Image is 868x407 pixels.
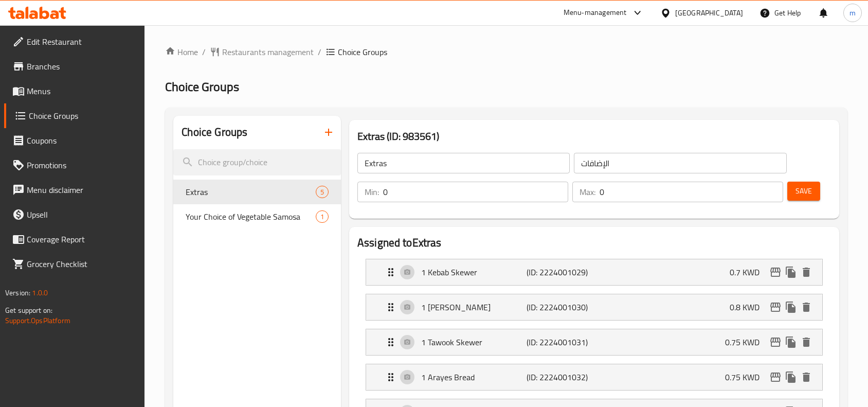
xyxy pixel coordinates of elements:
[165,75,239,98] span: Choice Groups
[421,301,527,313] p: 1 [PERSON_NAME]
[783,369,799,385] button: duplicate
[202,46,206,58] li: /
[29,110,137,122] span: Choice Groups
[787,182,820,201] button: Save
[799,369,814,385] button: delete
[768,299,783,315] button: edit
[527,301,597,313] p: (ID: 2224001030)
[4,128,145,153] a: Coupons
[32,286,48,299] span: 1.0.0
[186,210,316,223] span: Your Choice of Vegetable Samosa
[27,60,137,73] span: Branches
[783,299,799,315] button: duplicate
[564,7,627,19] div: Menu-management
[4,252,145,276] a: Grocery Checklist
[27,134,137,147] span: Coupons
[182,125,247,140] h2: Choice Groups
[173,204,341,229] div: Your Choice of Vegetable Samosa1
[783,264,799,280] button: duplicate
[730,301,768,313] p: 0.8 KWD
[4,29,145,54] a: Edit Restaurant
[316,186,329,198] div: Choices
[421,266,527,278] p: 1 Kebab Skewer
[5,314,70,327] a: Support.OpsPlatform
[27,233,137,245] span: Coverage Report
[421,336,527,348] p: 1 Tawook Skewer
[27,184,137,196] span: Menu disclaimer
[527,371,597,383] p: (ID: 2224001032)
[4,153,145,178] a: Promotions
[316,187,328,197] span: 5
[4,79,145,103] a: Menus
[27,258,137,270] span: Grocery Checklist
[5,286,30,299] span: Version:
[318,46,321,58] li: /
[27,159,137,171] span: Promotions
[725,336,768,348] p: 0.75 KWD
[338,46,387,58] span: Choice Groups
[799,264,814,280] button: delete
[210,46,314,58] a: Restaurants management
[173,149,341,175] input: search
[357,360,831,395] li: Expand
[366,259,822,285] div: Expand
[783,334,799,350] button: duplicate
[366,329,822,355] div: Expand
[27,36,137,48] span: Edit Restaurant
[357,128,831,145] h3: Extras (ID: 983561)
[795,185,812,198] span: Save
[768,264,783,280] button: edit
[768,369,783,385] button: edit
[27,85,137,97] span: Menus
[357,235,831,251] h2: Assigned to Extras
[725,371,768,383] p: 0.75 KWD
[768,334,783,350] button: edit
[4,227,145,252] a: Coverage Report
[165,46,847,58] nav: breadcrumb
[173,180,341,204] div: Extras5
[4,54,145,79] a: Branches
[186,186,316,198] span: Extras
[421,371,527,383] p: 1 Arayes Bread
[316,210,329,223] div: Choices
[357,290,831,325] li: Expand
[5,304,52,317] span: Get support on:
[316,212,328,222] span: 1
[799,299,814,315] button: delete
[222,46,314,58] span: Restaurants management
[4,202,145,227] a: Upsell
[357,325,831,360] li: Expand
[730,266,768,278] p: 0.7 KWD
[799,334,814,350] button: delete
[165,46,198,58] a: Home
[527,336,597,348] p: (ID: 2224001031)
[580,186,595,198] p: Max:
[366,294,822,320] div: Expand
[675,7,743,19] div: [GEOGRAPHIC_DATA]
[4,103,145,128] a: Choice Groups
[365,186,379,198] p: Min:
[357,255,831,290] li: Expand
[527,266,597,278] p: (ID: 2224001029)
[366,364,822,390] div: Expand
[849,7,856,19] span: m
[4,178,145,202] a: Menu disclaimer
[27,208,137,221] span: Upsell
